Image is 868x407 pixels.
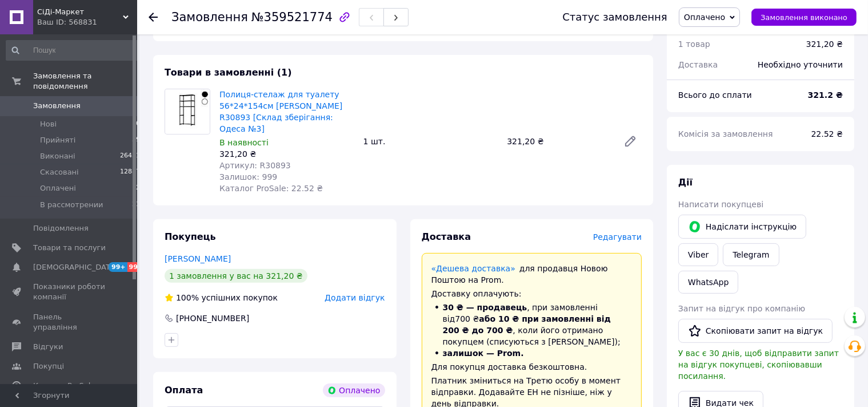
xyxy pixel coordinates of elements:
[33,101,81,111] span: Замовлення
[149,11,158,23] div: Повернутися назад
[678,60,718,69] span: Доставка
[678,177,693,188] span: Дії
[678,271,738,294] a: WhatsApp
[678,39,710,49] span: 1 товар
[176,293,199,302] span: 100%
[684,13,725,22] span: Оплачено
[33,312,106,333] span: Панель управління
[431,264,515,273] a: «Дешева доставка»
[33,361,64,372] span: Покупці
[251,10,333,24] span: №359521774
[40,200,103,210] span: В рассмотрении
[136,183,140,193] span: 2
[593,232,642,242] span: Редагувати
[37,17,137,27] div: Ваш ID: 568831
[132,200,140,210] span: 21
[40,135,75,145] span: Прийняті
[431,288,633,299] div: Доставку оплачують:
[40,183,76,193] span: Оплачені
[751,9,857,26] button: Замовлення виконано
[219,138,269,147] span: В наявності
[120,151,140,161] span: 26431
[109,262,127,272] span: 99+
[678,349,839,381] span: У вас є 30 днів, щоб відправити запит на відгук покупцеві, скопіювавши посилання.
[678,200,763,209] span: Написати покупцеві
[502,133,614,149] div: 321,20 ₴
[165,292,278,303] div: успішних покупок
[33,243,106,253] span: Товари та послуги
[723,243,779,266] a: Telegram
[219,148,354,160] div: 321,20 ₴
[219,90,342,133] a: Полиця-стелаж для туалету 56*24*154см [PERSON_NAME] R30893 [Склад зберігання: Одеса №3]
[219,161,291,170] span: Артикул: R30893
[127,262,146,272] span: 99+
[422,231,471,242] span: Доставка
[443,349,524,358] span: залишок — Prom.
[33,262,118,272] span: [DEMOGRAPHIC_DATA]
[761,13,847,22] span: Замовлення виконано
[678,215,806,239] button: Надіслати інструкцію
[619,130,642,153] a: Редагувати
[171,10,248,24] span: Замовлення
[443,314,611,335] span: або 10 ₴ при замовленні від 200 ₴ до 700 ₴
[443,303,527,312] span: 30 ₴ — продавець
[165,67,292,78] span: Товари в замовленні (1)
[33,342,63,352] span: Відгуки
[219,172,277,181] span: Залишок: 999
[33,71,137,92] span: Замовлення та повідомлення
[678,129,773,139] span: Комісія за замовлення
[678,90,752,100] span: Всього до сплати
[37,7,123,17] span: СіДі-Маркет
[132,135,140,145] span: 39
[806,38,843,50] div: 321,20 ₴
[431,361,633,373] div: Для покупця доставка безкоштовна.
[562,11,667,23] div: Статус замовлення
[33,223,89,234] span: Повідомлення
[165,231,216,242] span: Покупець
[33,381,95,391] span: Каталог ProSale
[678,243,718,266] a: Viber
[165,89,210,134] img: Полиця-стелаж для туалету 56*24*154см Stenson R30893 [Склад зберігання: Одеса №3]
[678,304,805,313] span: Запит на відгук про компанію
[808,90,843,100] b: 321.2 ₴
[120,167,140,177] span: 12887
[678,319,833,343] button: Скопіювати запит на відгук
[33,282,106,302] span: Показники роботи компанії
[40,167,79,177] span: Скасовані
[325,293,385,302] span: Додати відгук
[40,119,57,129] span: Нові
[219,184,323,193] span: Каталог ProSale: 22.52 ₴
[751,52,850,77] div: Необхідно уточнити
[175,313,250,324] div: [PHONE_NUMBER]
[165,254,231,263] a: [PERSON_NAME]
[165,385,203,396] span: Оплата
[359,133,503,149] div: 1 шт.
[40,151,75,161] span: Виконані
[6,40,141,61] input: Пошук
[165,269,307,283] div: 1 замовлення у вас на 321,20 ₴
[811,129,843,139] span: 22.52 ₴
[323,384,385,397] div: Оплачено
[136,119,140,129] span: 0
[431,302,633,347] li: , при замовленні від 700 ₴ , коли його отримано покупцем (списуються з [PERSON_NAME]);
[431,263,633,286] div: для продавця Новою Поштою на Prom.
